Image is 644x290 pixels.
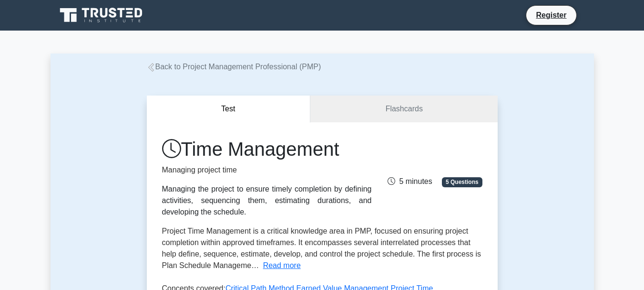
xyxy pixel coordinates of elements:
[147,96,311,123] button: Test
[310,96,497,123] a: Flashcards
[162,227,481,269] span: Project Time Management is a critical knowledge area in PMP, focused on ensuring project completi...
[162,164,372,176] p: Managing project time
[388,177,432,185] span: 5 minutes
[147,63,321,71] a: Back to Project Management Professional (PMP)
[530,9,572,21] a: Register
[162,183,372,218] div: Managing the project to ensure timely completion by defining activities, sequencing them, estimat...
[263,260,301,271] button: Read more
[442,177,482,187] span: 5 Questions
[162,138,372,161] h1: Time Management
